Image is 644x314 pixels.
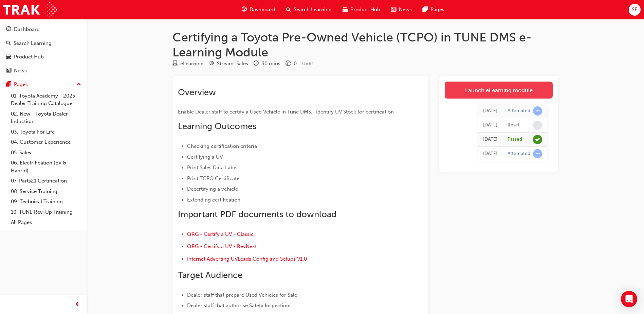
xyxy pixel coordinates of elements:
[350,6,380,14] span: Product Hub
[533,135,542,144] span: learningRecordVerb_PASS-icon
[3,51,84,63] a: Product Hub
[483,121,497,129] div: Wed Sep 17 2025 12:35:57 GMT+0930 (Australian Central Standard Time)
[8,109,84,127] a: 02. New - Toyota Dealer Induction
[281,3,337,17] a: search-iconSearch Learning
[217,60,248,68] div: Stream: Sales
[423,5,428,14] span: pages-icon
[508,122,520,128] div: Reset
[187,302,292,309] span: Dealer staff that authorise Safety Inspections
[294,60,297,68] div: 0
[6,40,11,47] span: search-icon
[430,6,444,14] span: Pages
[14,81,28,88] div: Pages
[254,59,280,68] div: Duration
[14,67,27,75] div: News
[483,150,497,158] div: Tue Sep 16 2025 09:46:39 GMT+0930 (Australian Central Standard Time)
[180,60,204,68] div: eLearning
[343,5,348,14] span: car-icon
[8,217,84,228] a: All Pages
[187,164,238,171] span: Print Sales Data Label
[8,207,84,217] a: 10. TUNE Rev-Up Training
[6,54,11,60] span: car-icon
[533,121,542,130] span: learningRecordVerb_NONE-icon
[632,6,637,14] span: SF
[483,107,497,115] div: Wed Sep 17 2025 12:35:58 GMT+0930 (Australian Central Standard Time)
[3,23,84,36] a: Dashboard
[236,3,281,17] a: guage-iconDashboard
[8,91,84,109] a: 01. Toyota Academy - 2025 Dealer Training Catalogue
[8,176,84,186] a: 07. Parts21 Certification
[3,37,84,50] a: Search Learning
[286,5,291,14] span: search-icon
[178,109,394,115] span: Enable Dealer staff to certify a Used Vehicle in Tune DMS.- Identify UV Stock for certification
[3,22,84,78] button: DashboardSearch LearningProduct HubNews
[187,231,254,237] a: QRG - Certify a UV - Classic
[172,30,558,59] h1: Certifying a Toyota Pre-Owned Vehicle (TCPO) in TUNE DMS e-Learning Module
[187,175,239,181] span: Print TCPO Certificate
[8,127,84,137] a: 03. Toyota For Life
[6,27,11,33] span: guage-icon
[250,6,275,14] span: Dashboard
[417,3,450,17] a: pages-iconPages
[178,209,336,220] span: Important PDF documents to download
[337,3,386,17] a: car-iconProduct Hub
[187,292,297,298] span: Dealer staff that prepare Used Vehicles for Sale
[621,291,637,307] div: Open Intercom Messenger
[533,106,542,116] span: learningRecordVerb_ATTEMPT-icon
[187,256,307,262] a: Internet Adverting UVLeads Config and Setups V1.0
[172,61,178,67] span: learningResourceType_ELEARNING-icon
[508,151,530,157] div: Attempted
[3,78,84,91] button: Pages
[286,61,291,67] span: money-icon
[187,197,240,203] span: Extending certification
[533,149,542,158] span: learningRecordVerb_ATTEMPT-icon
[254,61,259,67] span: clock-icon
[178,121,256,132] span: Learning Outcomes
[8,196,84,207] a: 09. Technical Training
[286,59,297,68] div: Price
[178,87,216,98] span: Overview
[508,108,530,114] div: Attempted
[242,5,247,14] span: guage-icon
[187,143,257,149] span: Checking certification criteria
[172,59,204,68] div: Type
[14,39,52,47] div: Search Learning
[483,136,497,143] div: Wed Sep 17 2025 12:35:26 GMT+0930 (Australian Central Standard Time)
[8,186,84,197] a: 08. Service Training
[261,60,280,68] div: 30 mins
[8,158,84,176] a: 06. Electrification (EV & Hybrid)
[187,243,257,249] a: QRG - Certify a UV - RevNext
[386,3,417,17] a: news-iconNews
[6,82,11,88] span: pages-icon
[8,147,84,158] a: 05. Sales
[399,6,412,14] span: News
[294,6,332,14] span: Search Learning
[302,61,314,67] span: Learning resource code
[187,186,238,192] span: Decertifying a vehicle
[3,65,84,77] a: News
[178,270,242,280] span: Target Audience
[629,4,641,16] button: SF
[76,80,81,89] span: up-icon
[445,82,553,99] a: Launch eLearning module
[6,68,11,74] span: news-icon
[209,61,214,67] span: target-icon
[14,25,40,33] div: Dashboard
[187,154,223,160] span: Certifying a UV
[391,5,396,14] span: news-icon
[14,53,44,61] div: Product Hub
[75,300,80,309] span: prev-icon
[8,137,84,147] a: 04. Customer Experience
[209,59,248,68] div: Stream
[3,2,57,17] img: Trak
[508,136,522,143] div: Passed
